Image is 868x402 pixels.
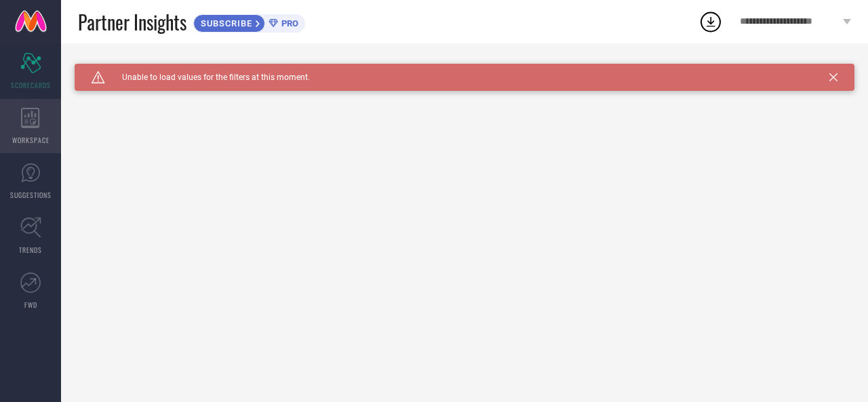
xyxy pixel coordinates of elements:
span: SUGGESTIONS [10,190,52,200]
span: Partner Insights [78,8,186,36]
span: SCORECARDS [11,80,51,90]
span: SUBSCRIBE [194,18,256,28]
div: Open download list [698,9,723,34]
span: TRENDS [19,245,42,255]
span: WORKSPACE [12,135,50,145]
span: Unable to load values for the filters at this moment. [105,73,310,82]
span: PRO [278,18,298,28]
a: SUBSCRIBEPRO [193,11,305,33]
span: FWD [24,300,37,310]
div: Unable to load filters at this moment. Please try later. [75,64,854,75]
